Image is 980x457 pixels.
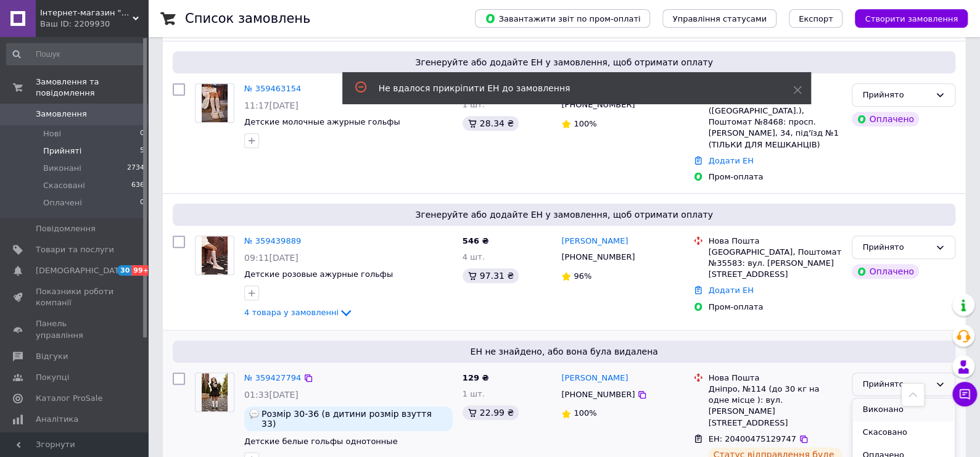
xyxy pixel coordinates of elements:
input: Пошук [6,43,146,65]
span: 129 ₴ [463,373,489,382]
div: Прийнято [862,89,930,102]
a: [PERSON_NAME] [561,373,628,384]
div: Оплачено [852,264,918,279]
img: Фото товару [202,236,228,274]
span: 546 ₴ [463,236,489,245]
span: Оплачені [43,197,82,208]
img: :speech_balloon: [249,409,259,419]
span: Створити замовлення [865,14,958,23]
span: 1 шт. [463,389,485,398]
span: Замовлення та повідомлення [36,76,148,99]
span: Інтернет-магазин "STREET WEAR" [40,7,133,19]
a: Додати ЕН [708,286,753,295]
button: Експорт [789,9,843,28]
div: Не вдалося прикріпити ЕН до замовлення [379,82,762,94]
span: Товари та послуги [36,244,114,255]
span: 2734 [127,163,144,174]
span: Покупці [36,372,69,383]
a: № 359463154 [244,84,301,93]
button: Чат з покупцем [952,382,977,406]
span: Згенеруйте або додайте ЕН у замовлення, щоб отримати оплату [178,56,950,68]
span: Панель управління [36,318,114,340]
li: Скасовано [852,421,955,444]
a: Фото товару [195,373,234,412]
button: Завантажити звіт по пром-оплаті [475,9,650,28]
a: Фото товару [195,236,234,275]
span: 11:17[DATE] [244,101,299,110]
div: 97.31 ₴ [463,268,519,283]
span: [DEMOGRAPHIC_DATA] [36,265,127,276]
span: 636 [131,180,144,191]
a: Детские молочные ажурные гольфы [244,117,400,126]
span: 09:11[DATE] [244,253,299,263]
span: 4 товара у замовленні [244,308,339,317]
button: Створити замовлення [855,9,968,28]
div: Прийнято [862,241,930,254]
div: Нова Пошта [708,373,842,384]
div: Пром-оплата [708,171,842,183]
span: ЕН: 20400475129747 [708,434,796,443]
a: № 359427794 [244,373,301,382]
span: Завантажити звіт по пром-оплаті [485,13,640,24]
span: 5 [140,146,144,157]
span: 96% [574,271,591,281]
div: [GEOGRAPHIC_DATA] ([GEOGRAPHIC_DATA].), Поштомат №8468: просп. [PERSON_NAME], 34, під'їзд №1 (ТІЛ... [708,94,842,150]
span: Показники роботи компанії [36,286,114,308]
h1: Список замовлень [185,11,310,26]
span: ЕН не знайдено, або вона була видалена [178,345,950,358]
div: Прийнято [862,378,930,391]
div: Ваш ID: 2209930 [40,19,148,30]
span: Повідомлення [36,223,96,234]
a: Детские белые гольфы однотонные [244,437,397,446]
div: 28.34 ₴ [463,116,519,131]
span: Експорт [799,14,833,23]
div: Пром-оплата [708,302,842,313]
span: [PHONE_NUMBER] [561,252,635,261]
span: Виконані [43,163,81,174]
span: 30 [117,265,131,276]
span: Аналітика [36,414,78,425]
span: 100% [574,119,596,128]
a: Фото товару [195,83,234,123]
a: Створити замовлення [842,14,968,23]
span: Розмір 30-36 (в дитини розмір взуття 33) [261,409,448,429]
span: Скасовані [43,180,85,191]
a: Детские розовые ажурные гольфы [244,270,393,279]
li: Виконано [852,398,955,421]
div: Оплачено [852,112,918,126]
span: Прийняті [43,146,81,157]
img: Фото товару [202,84,228,122]
a: 4 товара у замовленні [244,307,353,316]
a: [PERSON_NAME] [561,236,628,247]
span: 0 [140,197,144,208]
div: [GEOGRAPHIC_DATA], Поштомат №35583: вул. [PERSON_NAME][STREET_ADDRESS] [708,247,842,281]
a: Додати ЕН [708,156,753,165]
span: 0 [140,128,144,139]
span: Згенеруйте або додайте ЕН у замовлення, щоб отримати оплату [178,208,950,221]
span: [PHONE_NUMBER] [561,390,635,399]
span: Управління статусами [672,14,767,23]
span: 01:33[DATE] [244,390,299,400]
div: Нова Пошта [708,236,842,247]
button: Управління статусами [662,9,776,28]
span: Замовлення [36,109,87,120]
span: Каталог ProSale [36,393,102,404]
img: Фото товару [202,373,228,411]
div: 22.99 ₴ [463,405,519,420]
span: Нові [43,128,61,139]
span: 99+ [131,265,152,276]
span: 4 шт. [463,252,485,261]
a: № 359439889 [244,236,301,245]
span: 100% [574,408,596,418]
span: Відгуки [36,351,68,362]
div: Дніпро, №114 (до 30 кг на одне місце ): вул. [PERSON_NAME][STREET_ADDRESS] [708,384,842,429]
